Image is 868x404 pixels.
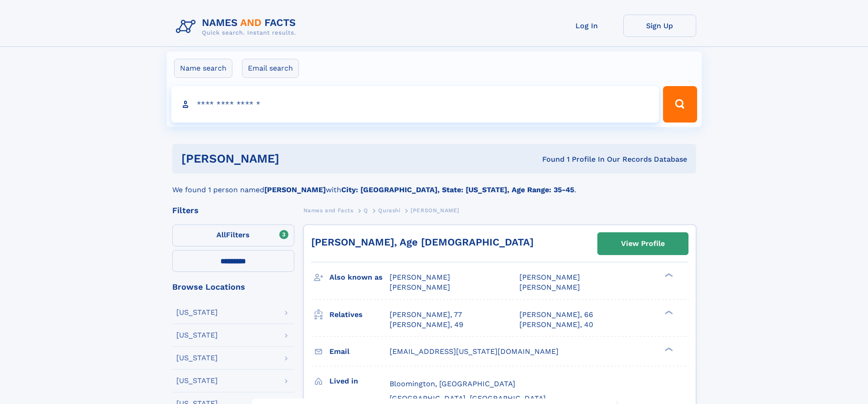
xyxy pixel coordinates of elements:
[378,207,400,214] span: Qurashi
[176,309,218,316] div: [US_STATE]
[364,205,368,216] a: Q
[519,283,580,291] span: [PERSON_NAME]
[174,59,232,78] label: Name search
[390,273,450,281] span: [PERSON_NAME]
[176,377,218,384] div: [US_STATE]
[176,332,218,339] div: [US_STATE]
[172,174,696,195] div: We found 1 person named with .
[390,394,546,403] span: [GEOGRAPHIC_DATA], [GEOGRAPHIC_DATA]
[621,233,665,254] div: View Profile
[172,225,294,246] label: Filters
[176,354,218,362] div: [US_STATE]
[411,207,459,214] span: [PERSON_NAME]
[390,310,462,320] a: [PERSON_NAME], 77
[390,320,463,330] a: [PERSON_NAME], 49
[519,310,593,320] a: [PERSON_NAME], 66
[172,283,294,291] div: Browse Locations
[329,373,390,389] h3: Lived in
[411,154,687,164] div: Found 1 Profile In Our Records Database
[390,283,450,291] span: [PERSON_NAME]
[663,346,673,352] div: ❯
[519,273,580,281] span: [PERSON_NAME]
[623,15,696,37] a: Sign Up
[329,270,390,285] h3: Also known as
[390,347,559,356] span: [EMAIL_ADDRESS][US_STATE][DOMAIN_NAME]
[364,207,368,214] span: Q
[378,205,400,216] a: Qurashi
[181,153,411,164] h1: [PERSON_NAME]
[216,230,226,239] span: All
[341,185,574,194] b: City: [GEOGRAPHIC_DATA], State: [US_STATE], Age Range: 35-45
[171,86,659,123] input: search input
[329,307,390,322] h3: Relatives
[663,309,673,315] div: ❯
[663,272,673,278] div: ❯
[550,15,623,37] a: Log In
[172,206,294,215] div: Filters
[598,233,688,255] a: View Profile
[242,59,299,78] label: Email search
[311,236,534,248] a: [PERSON_NAME], Age [DEMOGRAPHIC_DATA]
[390,379,515,388] span: Bloomington, [GEOGRAPHIC_DATA]
[329,344,390,359] h3: Email
[172,15,303,39] img: Logo Names and Facts
[264,185,326,194] b: [PERSON_NAME]
[303,205,354,216] a: Names and Facts
[519,320,593,330] a: [PERSON_NAME], 40
[663,86,697,123] button: Search Button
